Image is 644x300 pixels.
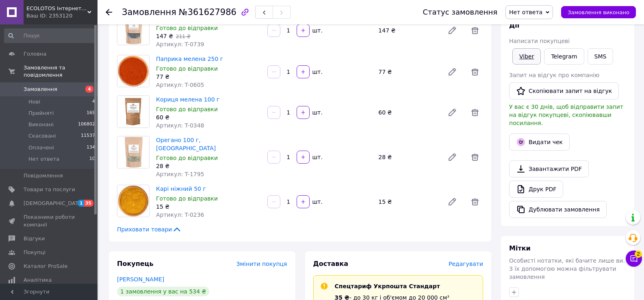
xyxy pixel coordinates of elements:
span: Артикул: T-0739 [156,41,204,47]
a: Друк PDF [509,181,563,198]
img: Насіння Чіа 500 г [117,13,149,45]
span: 134 [87,144,95,151]
span: Скасовані [28,132,56,140]
span: Нет ответа [509,9,542,15]
span: Видалити [467,194,483,210]
span: Артикул: T-0236 [156,212,204,218]
span: 1 [78,200,84,207]
span: 4 [92,98,95,106]
span: Замовлення [24,86,57,93]
span: Аналітика [24,276,52,284]
div: шт. [310,68,323,76]
div: 1 замовлення у вас на 534 ₴ [117,287,209,296]
button: SMS [588,48,614,65]
a: Завантажити PDF [509,160,589,177]
span: Відгуки [24,235,45,242]
span: Видалити [467,64,483,80]
button: Дублювати замовлення [509,201,607,218]
span: Видалити [467,22,483,39]
span: Редагувати [449,261,483,267]
span: Нові [28,98,40,106]
span: Змінити покупця [236,261,287,267]
div: Статус замовлення [423,8,498,16]
div: шт. [310,198,323,206]
span: 11537 [81,132,95,140]
a: Редагувати [444,22,460,39]
a: Орегано 100 г, [GEOGRAPHIC_DATA] [156,137,216,151]
img: Карі ніжний 50 г [117,185,149,217]
span: 35 [84,200,93,207]
span: Каталог ProSale [24,263,67,270]
span: Замовлення та повідомлення [24,64,98,79]
a: Карі ніжний 50 г [156,186,206,192]
span: Артикул: T-1795 [156,171,204,177]
button: Замовлення виконано [561,6,636,18]
span: [DEMOGRAPHIC_DATA] [24,200,84,207]
div: Ваш ID: 2353120 [26,12,98,19]
a: Редагувати [444,194,460,210]
a: Паприка мелена 250 г [156,56,223,62]
div: 60 ₴ [156,113,261,121]
div: 15 ₴ [156,203,261,211]
span: Мітки [509,244,531,252]
span: Готово до відправки [156,25,218,31]
span: Показники роботи компанії [24,214,75,228]
div: шт. [310,26,323,35]
a: Кориця мелена 100 г [156,96,219,103]
div: 77 ₴ [375,66,441,78]
a: Viber [512,48,541,65]
img: Орегано 100 г, Греція [117,136,149,168]
span: Головна [24,50,46,58]
span: Готово до відправки [156,65,218,72]
span: Замовлення виконано [568,9,629,15]
a: Редагувати [444,64,460,80]
span: Прийняті [28,110,54,117]
span: 106802 [78,121,95,128]
span: Замовлення [122,7,176,17]
a: Редагувати [444,104,460,121]
a: Редагувати [444,149,460,165]
span: Видалити [467,149,483,165]
span: Готово до відправки [156,195,218,202]
span: №361627986 [179,7,236,17]
span: 211 ₴ [176,34,191,39]
span: У вас є 30 днів, щоб відправити запит на відгук покупцеві, скопіювавши посилання. [509,104,623,126]
span: 147 ₴ [156,33,173,39]
span: Приховати товари [117,225,182,233]
span: Видалити [467,104,483,121]
img: Паприка мелена 250 г [117,55,149,87]
span: Покупець [117,260,154,268]
button: Скопіювати запит на відгук [509,82,619,99]
div: Повернутися назад [106,8,112,16]
span: Покупці [24,249,46,256]
a: [PERSON_NAME] [117,276,164,283]
a: Telegram [544,48,584,65]
div: 77 ₴ [156,73,261,81]
span: Спецтариф Укрпошта Стандарт [335,283,440,289]
span: Виконані [28,121,54,128]
img: Кориця мелена 100 г [117,96,149,127]
span: Артикул: T-0348 [156,122,204,129]
span: 4 [85,86,93,93]
div: 15 ₴ [375,196,441,207]
span: Нет ответа [28,155,59,163]
span: Артикул: T-0605 [156,82,204,88]
span: Повідомлення [24,172,63,179]
span: ECOLOTOS Інтернет-магазин натуральних продуктів харчування [26,5,87,12]
div: 28 ₴ [156,162,261,170]
div: шт. [310,153,323,161]
span: 169 [87,110,95,117]
span: Написати покупцеві [509,38,570,44]
span: Готово до відправки [156,106,218,112]
div: 147 ₴ [375,25,441,36]
span: Доставка [313,260,349,268]
div: 60 ₴ [375,107,441,118]
span: 2 [635,250,642,258]
input: Пошук [4,28,96,43]
div: 28 ₴ [375,151,441,163]
span: Дії [509,22,519,29]
span: Товари та послуги [24,186,75,193]
div: шт. [310,108,323,117]
span: Оплачені [28,144,54,151]
span: 10 [89,155,95,163]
